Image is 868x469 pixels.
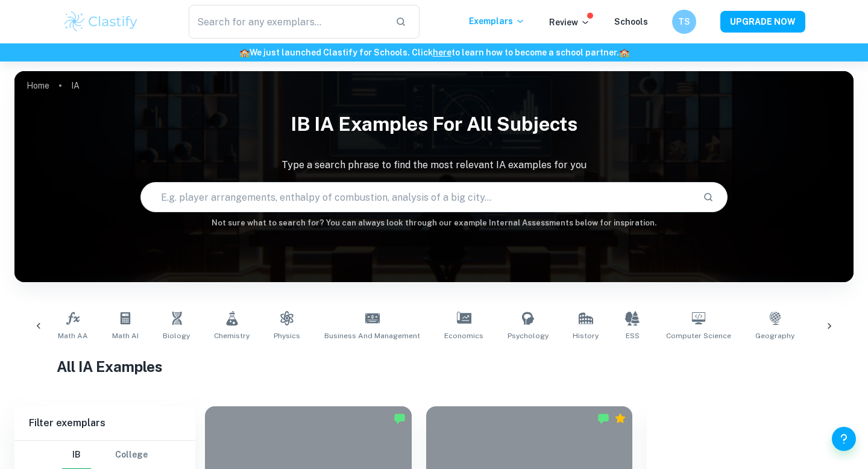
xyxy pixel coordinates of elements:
[14,158,854,172] p: Type a search phrase to find the most relevant IA examples for you
[324,330,420,341] span: Business and Management
[189,5,386,39] input: Search for any exemplars...
[14,406,195,440] h6: Filter exemplars
[63,10,139,34] img: Clastify logo
[508,330,549,341] span: Psychology
[614,17,648,27] a: Schools
[678,15,691,28] h6: TS
[274,330,300,341] span: Physics
[141,180,693,214] input: E.g. player arrangements, enthalpy of combustion, analysis of a big city...
[698,187,719,207] button: Search
[720,11,805,33] button: UPGRADE NOW
[394,412,406,424] img: Marked
[619,48,629,57] span: 🏫
[672,10,696,34] button: TS
[444,330,483,341] span: Economics
[573,330,599,341] span: History
[239,48,250,57] span: 🏫
[214,330,250,341] span: Chemistry
[597,412,609,424] img: Marked
[112,330,139,341] span: Math AI
[2,46,866,59] h6: We just launched Clastify for Schools. Click to learn how to become a school partner.
[14,105,854,143] h1: IB IA examples for all subjects
[626,330,640,341] span: ESS
[433,48,451,57] a: here
[469,14,525,28] p: Exemplars
[27,77,49,94] a: Home
[549,16,590,29] p: Review
[71,79,80,92] p: IA
[58,330,88,341] span: Math AA
[755,330,794,341] span: Geography
[666,330,731,341] span: Computer Science
[614,412,626,424] div: Premium
[57,356,812,377] h1: All IA Examples
[163,330,190,341] span: Biology
[832,427,856,451] button: Help and Feedback
[14,217,854,229] h6: Not sure what to search for? You can always look through our example Internal Assessments below f...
